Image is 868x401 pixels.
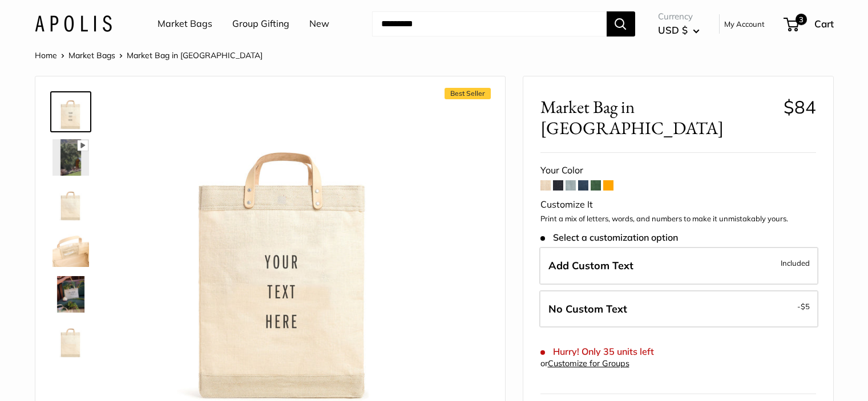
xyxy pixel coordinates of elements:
span: Market Bag in [GEOGRAPHIC_DATA] [127,50,263,60]
a: New [309,15,329,33]
label: Leave Blank [539,290,818,328]
span: $5 [801,302,810,311]
button: Search [607,11,635,37]
a: 3 Cart [785,15,834,33]
a: Market Bag in Oat [50,274,91,315]
span: Included [781,256,810,270]
a: Market Bags [158,15,212,33]
label: Add Custom Text [539,247,818,285]
div: Your Color [540,162,816,179]
span: 3 [795,14,806,25]
a: My Account [724,17,765,31]
span: Add Custom Text [548,259,633,272]
a: Market Bags [68,50,115,60]
span: - [797,299,810,313]
a: Market Bag in Oat [50,228,91,269]
span: Best Seller [445,88,491,99]
a: Home [35,50,57,60]
span: Hurry! Only 35 units left [540,346,654,357]
img: Market Bag in Oat [53,230,89,267]
span: Select a customization option [540,232,678,243]
img: Market Bag in Oat [53,185,89,221]
a: Customize for Groups [548,358,629,368]
div: Customize It [540,196,816,213]
img: Market Bag in Oat [53,322,89,358]
img: Market Bag in Oat [53,94,89,130]
span: USD $ [658,24,688,36]
a: Group Gifting [232,15,289,33]
span: Cart [814,18,834,30]
button: USD $ [658,21,700,39]
span: Market Bag in [GEOGRAPHIC_DATA] [540,96,775,139]
img: Market Bag in Oat [53,276,89,313]
a: Market Bag in Oat [50,319,91,361]
div: or [540,356,629,371]
nav: Breadcrumb [35,48,263,63]
a: Market Bag in Oat [50,137,91,178]
img: Market Bag in Oat [53,139,89,176]
input: Search... [372,11,607,37]
img: Apolis [35,15,112,32]
span: Currency [658,9,700,25]
a: Market Bag in Oat [50,183,91,224]
p: Print a mix of letters, words, and numbers to make it unmistakably yours. [540,213,816,225]
span: No Custom Text [548,302,627,315]
span: $84 [784,96,816,118]
a: Market Bag in Oat [50,91,91,132]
